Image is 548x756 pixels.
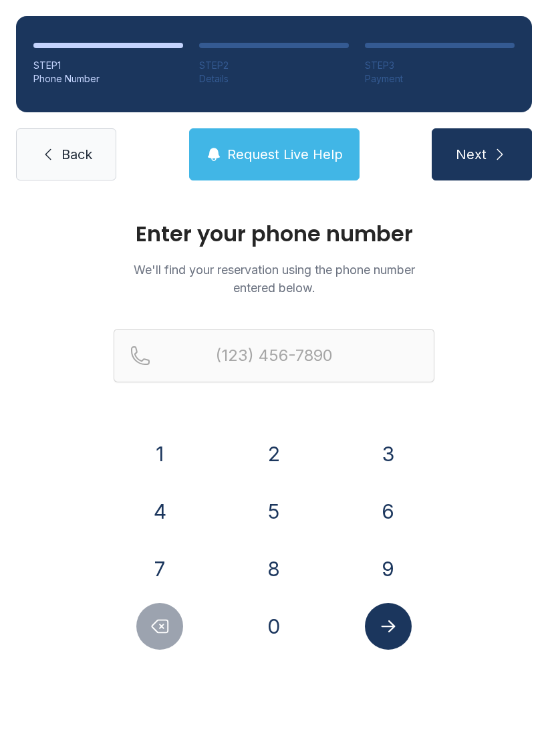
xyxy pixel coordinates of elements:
[61,145,92,164] span: Back
[114,329,434,382] input: Reservation phone number
[251,545,297,592] button: 8
[365,545,412,592] button: 9
[114,261,434,297] p: We'll find your reservation using the phone number entered below.
[33,72,183,86] div: Phone Number
[136,430,183,477] button: 1
[136,603,183,650] button: Delete number
[114,223,434,245] h1: Enter your phone number
[365,72,515,86] div: Payment
[136,545,183,592] button: 7
[456,145,487,164] span: Next
[199,72,349,86] div: Details
[365,488,412,535] button: 6
[199,59,349,72] div: STEP 2
[136,488,183,535] button: 4
[365,603,412,650] button: Submit lookup form
[365,59,515,72] div: STEP 3
[251,488,297,535] button: 5
[227,145,343,164] span: Request Live Help
[365,430,412,477] button: 3
[251,430,297,477] button: 2
[251,603,297,650] button: 0
[33,59,183,72] div: STEP 1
